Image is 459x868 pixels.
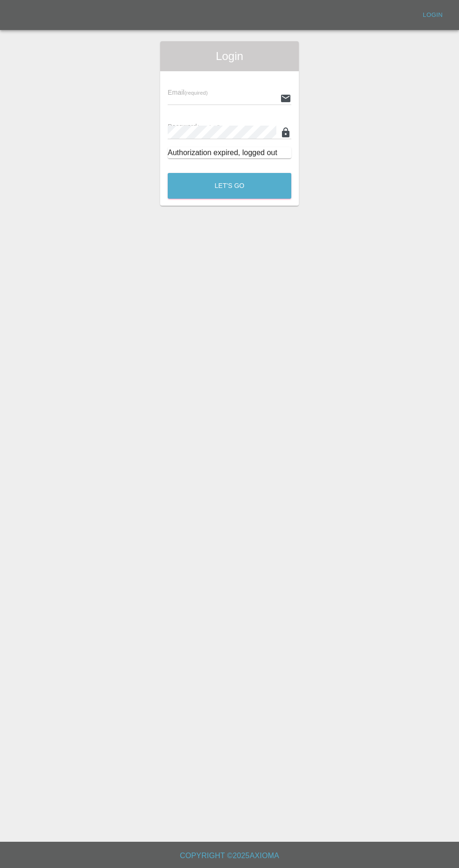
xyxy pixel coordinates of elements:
[7,849,452,862] h6: Copyright © 2025 Axioma
[168,89,207,96] span: Email
[168,147,291,158] div: Authorization expired, logged out
[168,173,291,199] button: Let's Go
[418,8,448,22] a: Login
[197,124,221,130] small: (required)
[168,49,291,64] span: Login
[185,90,208,96] small: (required)
[168,123,220,130] span: Password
